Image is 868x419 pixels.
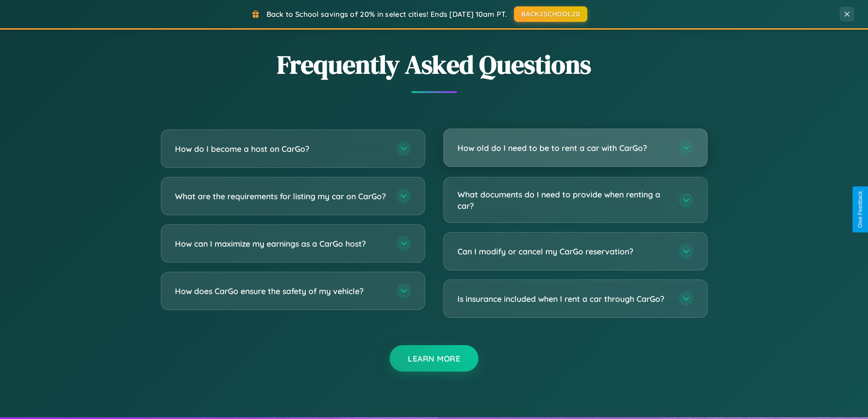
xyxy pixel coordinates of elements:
h2: Frequently Asked Questions [161,47,708,82]
h3: How does CarGo ensure the safety of my vehicle? [175,285,387,297]
h3: Is insurance included when I rent a car through CarGo? [457,293,670,305]
h3: How can I maximize my earnings as a CarGo host? [175,238,387,249]
button: BACK2SCHOOL20 [514,6,587,22]
h3: What documents do I need to provide when renting a car? [457,189,670,211]
h3: What are the requirements for listing my car on CarGo? [175,191,387,202]
button: Learn More [390,345,478,372]
span: Back to School savings of 20% in select cities! Ends [DATE] 10am PT. [267,10,507,19]
h3: Can I modify or cancel my CarGo reservation? [457,246,670,257]
h3: How do I become a host on CarGo? [175,143,387,155]
div: Give Feedback [857,191,863,228]
h3: How old do I need to be to rent a car with CarGo? [457,142,670,154]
